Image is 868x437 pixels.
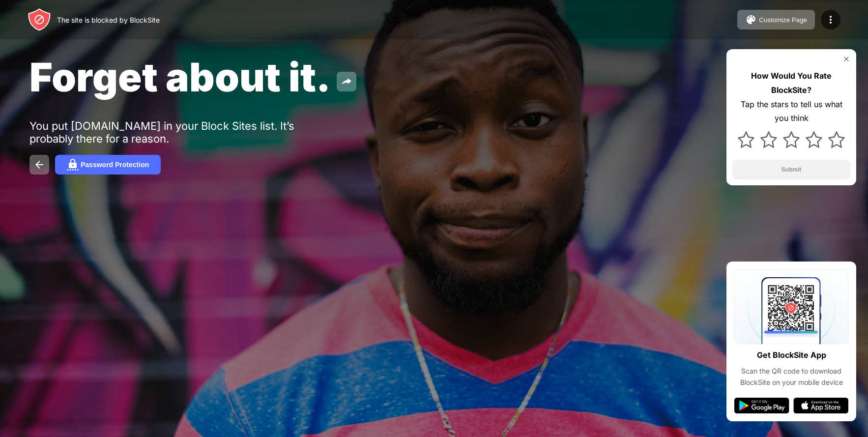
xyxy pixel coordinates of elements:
button: Password Protection [55,155,161,175]
img: star.svg [828,131,845,148]
img: google-play.svg [734,398,789,413]
img: star.svg [760,131,777,148]
img: app-store.svg [793,398,848,413]
img: header-logo.svg [28,8,51,31]
img: pallet.svg [745,14,757,26]
div: Customize Page [759,16,807,24]
div: Get BlockSite App [757,348,826,362]
img: share.svg [341,76,352,87]
img: menu-icon.svg [825,14,837,26]
img: star.svg [738,131,754,148]
img: star.svg [783,131,800,148]
div: Scan the QR code to download BlockSite on your mobile device [734,366,848,388]
button: Customize Page [737,10,815,29]
button: Submit [732,160,850,179]
img: rate-us-close.svg [842,55,850,63]
img: qrcode.svg [734,269,848,344]
img: back.svg [33,159,45,171]
span: Forget about it. [29,53,331,101]
div: You put [DOMAIN_NAME] in your Block Sites list. It’s probably there for a reason. [29,119,333,145]
div: How Would You Rate BlockSite? [732,69,850,97]
div: Tap the stars to tell us what you think [732,97,850,126]
img: star.svg [806,131,822,148]
img: password.svg [67,159,79,171]
div: Password Protection [81,161,149,169]
div: The site is blocked by BlockSite [57,16,160,24]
